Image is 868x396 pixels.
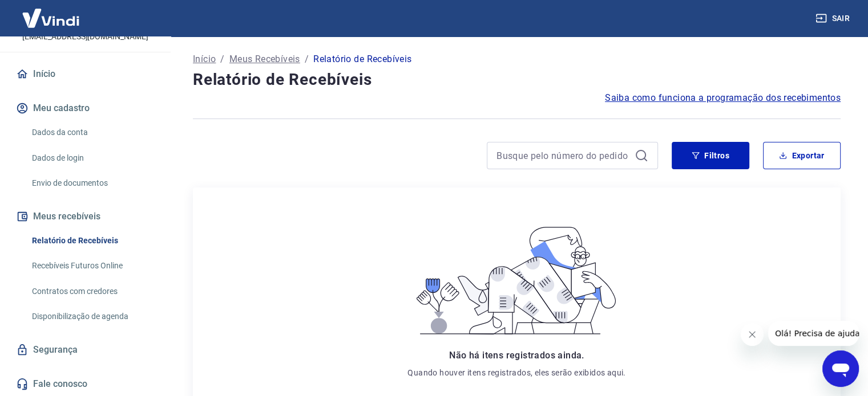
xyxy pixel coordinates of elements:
p: Relatório de Recebíveis [313,52,411,66]
iframe: Botão para abrir a janela de mensagens [822,350,859,387]
a: Início [193,52,216,66]
a: Segurança [14,337,157,362]
p: / [305,52,309,66]
span: Olá! Precisa de ajuda? [7,8,96,17]
iframe: Fechar mensagem [741,323,764,346]
h4: Relatório de Recebíveis [193,68,841,91]
a: Meus Recebíveis [229,52,300,66]
p: / [220,52,224,66]
a: Recebíveis Futuros Online [27,254,157,277]
a: Relatório de Recebíveis [27,229,157,252]
img: Vindi [14,1,88,35]
a: Início [14,62,157,87]
span: Não há itens registrados ainda. [449,350,584,361]
a: Disponibilização de agenda [27,305,157,328]
button: Filtros [672,142,749,169]
a: Contratos com credores [27,280,157,303]
button: Meu cadastro [14,96,157,121]
a: Envio de documentos [27,172,157,195]
input: Busque pelo número do pedido [496,147,630,164]
p: Quando houver itens registrados, eles serão exibidos aqui. [407,367,625,378]
a: Dados de login [27,146,157,170]
p: [EMAIL_ADDRESS][DOMAIN_NAME] [22,31,148,43]
a: Saiba como funciona a programação dos recebimentos [605,91,841,105]
a: Dados da conta [27,121,157,144]
button: Sair [813,8,854,29]
button: Exportar [763,142,841,169]
iframe: Mensagem da empresa [768,321,859,346]
button: Meus recebíveis [14,204,157,229]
